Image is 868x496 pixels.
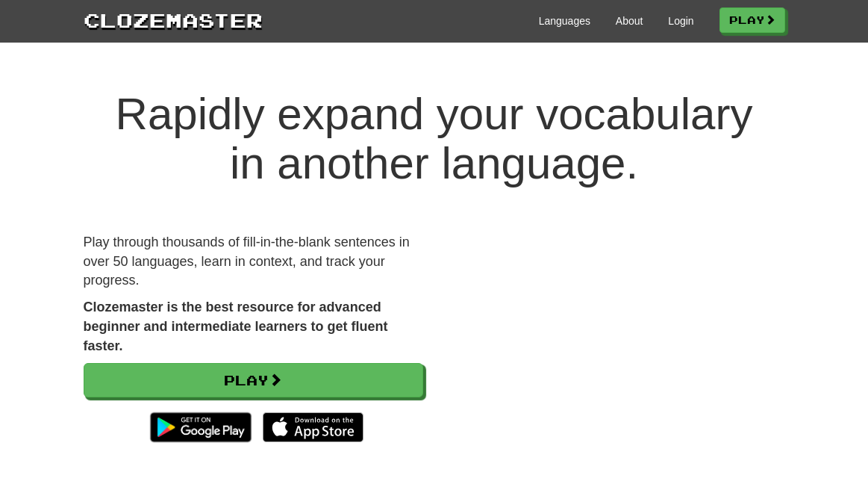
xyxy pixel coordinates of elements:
a: Play [84,363,423,397]
a: About [616,13,643,28]
p: Play through thousands of fill-in-the-blank sentences in over 50 languages, learn in context, and... [84,233,423,291]
img: Get it on Google Play [143,405,258,450]
strong: Clozemaster is the best resource for advanced beginner and intermediate learners to get fluent fa... [84,300,388,353]
a: Login [668,13,693,28]
a: Play [719,7,785,33]
a: Languages [539,13,590,28]
a: Clozemaster [84,6,263,34]
img: Download_on_the_App_Store_Badge_US-UK_135x40-25178aeef6eb6b83b96f5f2d004eda3bffbb37122de64afbaef7... [263,412,363,442]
